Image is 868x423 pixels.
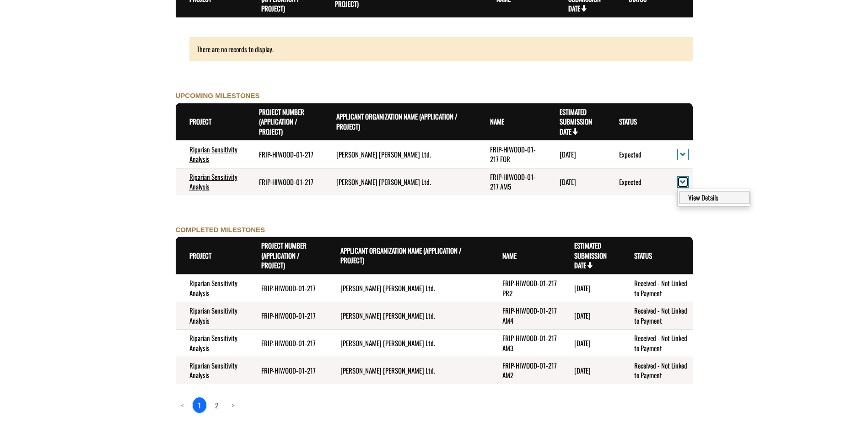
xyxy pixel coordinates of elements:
label: Final Reporting Template File [2,31,73,41]
time: [DATE] [574,283,591,293]
time: [DATE] [574,310,591,320]
td: West Fraser Mills Ltd. [327,302,489,330]
a: Project [189,116,211,126]
td: FRIP-HIWOOD-01-217 [245,168,323,195]
td: Received - Not Linked to Payment [620,330,692,357]
td: Expected [605,141,664,168]
td: FRIP-HIWOOD-01-217 [245,141,323,168]
td: 5/20/2024 [561,357,620,384]
td: Riparian Sensitivity Analysis [176,302,248,330]
a: View details [679,191,750,204]
td: 2/27/2026 [546,141,605,168]
td: West Fraser Mills Ltd. [323,168,476,195]
td: West Fraser Mills Ltd. [327,274,489,302]
td: action menu [663,141,692,168]
a: Estimated Submission Date [560,107,592,136]
label: UPCOMING MILESTONES [176,91,260,100]
button: action menu [677,176,689,188]
a: Name [490,116,504,126]
time: [DATE] [574,338,591,348]
time: [DATE] [560,177,576,187]
a: Estimated Submission Date [574,240,607,270]
a: Riparian Sensitivity Analysis [189,172,237,191]
td: Expected [605,168,664,195]
td: 7/31/2024 [561,330,620,357]
td: action menu [663,168,692,195]
td: Received - Not Linked to Payment [620,302,692,330]
td: Received - Not Linked to Payment [620,274,692,302]
time: [DATE] [560,149,576,159]
a: Project Number (Application / Project) [261,240,307,270]
div: There are no records to display. [176,37,693,61]
label: File field for users to download amendment request template [2,62,54,72]
a: Name [502,250,517,260]
td: FRIP-HIWOOD-01-217 [248,330,327,357]
time: [DATE] [574,365,591,375]
a: Applicant Organization Name (Application / Project) [336,111,458,131]
td: Riparian Sensitivity Analysis [176,274,248,302]
a: Project [189,250,211,260]
th: Actions [663,103,692,141]
td: FRIP-HIWOOD-01-217 [248,357,327,384]
a: FRIP Progress Report - Template .docx [2,11,97,21]
td: FRIP-HIWOOD-01-217 PR2 [489,274,561,302]
td: West Fraser Mills Ltd. [327,330,489,357]
td: FRIP-HIWOOD-01-217 AM4 [489,302,561,330]
a: Applicant Organization Name (Application / Project) [340,245,462,265]
a: Status [619,116,637,126]
td: 10/31/2024 [561,274,620,302]
label: COMPLETED MILESTONES [176,225,265,234]
td: FRIP-HIWOOD-01-217 AM2 [489,357,561,384]
td: 9/30/2025 [546,168,605,195]
td: Received - Not Linked to Payment [620,357,692,384]
td: West Fraser Mills Ltd. [327,357,489,384]
div: --- [2,73,9,83]
td: West Fraser Mills Ltd. [323,141,476,168]
td: Riparian Sensitivity Analysis [176,141,245,168]
td: 9/30/2024 [561,302,620,330]
a: Previous page [176,397,189,413]
td: Riparian Sensitivity Analysis [176,168,245,195]
a: FRIP Final Report - Template.docx [2,42,85,52]
a: Project Number (Application / Project) [259,107,304,136]
button: action menu [677,149,689,160]
td: Riparian Sensitivity Analysis [176,357,248,384]
div: There are no records to display. [189,37,693,61]
td: Riparian Sensitivity Analysis [176,330,248,357]
a: Status [634,250,652,260]
a: Next page [226,397,240,413]
a: 1 [192,397,207,413]
td: FRIP-HIWOOD-01-217 AM5 [476,168,546,195]
a: page 2 [210,397,224,413]
td: FRIP-HIWOOD-01-217 AM3 [489,330,561,357]
td: FRIP-HIWOOD-01-217 [248,274,327,302]
td: FRIP-HIWOOD-01-217 FOR [476,141,546,168]
a: Riparian Sensitivity Analysis [189,144,237,164]
td: FRIP-HIWOOD-01-217 [248,302,327,330]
